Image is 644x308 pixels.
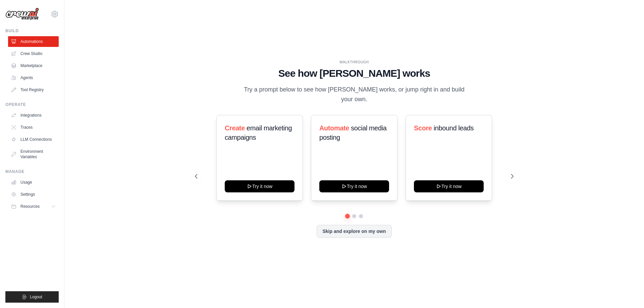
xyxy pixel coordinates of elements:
a: Settings [8,189,59,200]
h1: See how [PERSON_NAME] works [195,67,514,79]
a: Agents [8,72,59,83]
a: Environment Variables [8,146,59,162]
span: Create [225,124,245,132]
span: social media posting [319,124,387,141]
a: Integrations [8,110,59,121]
a: Automations [8,36,59,47]
a: Usage [8,177,59,188]
button: Try it now [319,180,389,192]
p: Try a prompt below to see how [PERSON_NAME] works, or jump right in and build your own. [241,85,467,105]
a: Tool Registry [8,84,59,95]
div: Manage [5,169,59,174]
span: Score [414,124,432,132]
span: inbound leads [434,124,474,132]
button: Resources [8,201,59,212]
div: WALKTHROUGH [195,60,514,65]
button: Try it now [225,180,294,192]
img: Logo [5,8,39,20]
div: Build [5,28,59,34]
span: Resources [20,204,40,209]
span: Automate [319,124,349,132]
a: Marketplace [8,60,59,71]
a: Traces [8,122,59,133]
a: LLM Connections [8,134,59,145]
a: Crew Studio [8,48,59,59]
button: Logout [5,291,59,303]
span: Logout [30,294,42,300]
button: Try it now [414,180,484,192]
button: Skip and explore on my own [317,225,391,238]
span: email marketing campaigns [225,124,292,141]
div: Operate [5,102,59,107]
